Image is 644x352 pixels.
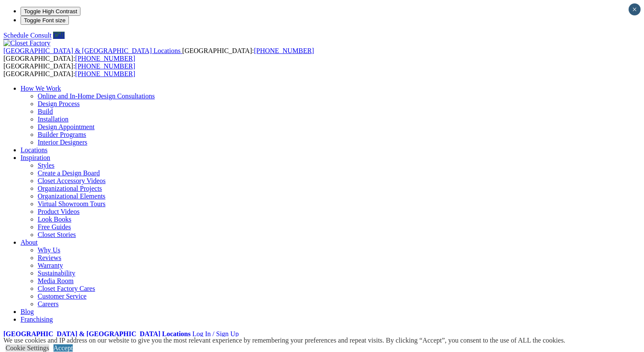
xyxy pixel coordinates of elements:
a: Build [38,108,53,115]
a: Reviews [38,254,61,261]
a: Organizational Elements [38,192,105,200]
a: Design Process [38,100,80,107]
a: Why Us [38,246,60,254]
a: Locations [21,146,47,154]
a: Sustainability [38,269,75,277]
a: Customer Service [38,293,86,300]
a: Virtual Showroom Tours [38,200,106,207]
a: [GEOGRAPHIC_DATA] & [GEOGRAPHIC_DATA] Locations [3,330,190,337]
img: Closet Factory [3,39,50,47]
a: Careers [38,300,59,308]
button: Toggle High Contrast [21,7,80,16]
a: Cookie Settings [6,344,49,352]
a: [PHONE_NUMBER] [254,47,314,54]
span: [GEOGRAPHIC_DATA]: [GEOGRAPHIC_DATA]: [3,47,314,62]
a: Interior Designers [38,139,87,146]
span: Toggle Font size [24,17,65,24]
a: Schedule Consult [3,32,51,39]
a: [GEOGRAPHIC_DATA] & [GEOGRAPHIC_DATA] Locations [3,47,182,54]
a: [PHONE_NUMBER] [75,55,135,62]
a: Builder Programs [38,131,86,138]
a: Call [53,32,65,39]
button: Close [629,3,641,15]
span: Toggle High Contrast [24,8,77,15]
a: Closet Stories [38,231,76,238]
div: We use cookies and IP address on our website to give you the most relevant experience by remember... [3,337,565,344]
a: [PHONE_NUMBER] [75,70,135,77]
a: Warranty [38,262,63,269]
a: Create a Design Board [38,169,100,177]
a: Media Room [38,277,74,284]
span: [GEOGRAPHIC_DATA] & [GEOGRAPHIC_DATA] Locations [3,47,181,54]
span: [GEOGRAPHIC_DATA]: [GEOGRAPHIC_DATA]: [3,62,135,77]
a: About [21,239,38,246]
a: Log In / Sign Up [192,330,238,337]
a: Online and In-Home Design Consultations [38,92,155,100]
a: Product Videos [38,208,80,215]
a: Closet Factory Cares [38,285,95,292]
a: Accept [53,344,73,352]
a: Installation [38,115,68,123]
a: Free Guides [38,223,71,231]
a: Design Appointment [38,123,95,130]
a: Blog [21,308,34,315]
a: How We Work [21,85,61,92]
a: Organizational Projects [38,185,102,192]
a: Closet Accessory Videos [38,177,106,184]
a: [PHONE_NUMBER] [75,62,135,70]
a: Styles [38,162,54,169]
button: Toggle Font size [21,16,69,25]
a: Inspiration [21,154,50,161]
a: Look Books [38,216,71,223]
a: Franchising [21,316,53,323]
